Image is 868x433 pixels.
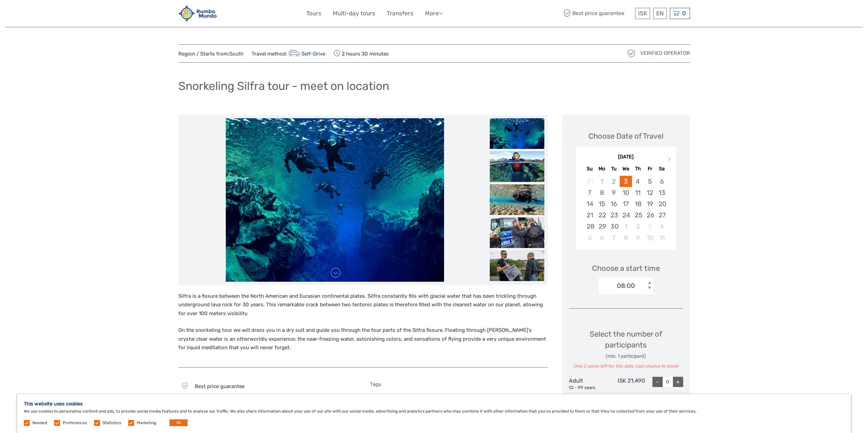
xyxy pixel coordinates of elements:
[620,210,632,221] div: Choose Wednesday, September 24th, 2025
[652,377,663,387] div: -
[632,198,644,210] div: Choose Thursday, September 18th, 2025
[617,281,635,290] div: 08:00
[673,377,683,387] div: +
[32,420,47,426] label: Needed
[644,176,656,187] div: Choose Friday, September 5th, 2025
[644,164,656,173] div: Fr
[306,9,321,18] a: Tours
[170,419,188,426] button: OK
[195,383,245,389] span: Best price guarantee
[178,50,244,58] span: Region / Starts from:
[63,420,87,426] label: Preferences
[576,154,676,161] div: [DATE]
[490,118,544,149] img: b51a76dfee944a68954be81ad74a9d52_slider_thumbnail.jpeg
[490,151,544,182] img: 43916a3e6c744da3b2adb6a70764a48e_slider_thumbnail.jpeg
[569,363,683,370] div: Only 2 spots left for this date. Last chance to book!
[608,164,620,173] div: Tu
[569,385,607,391] div: 12 - 99 years
[656,187,668,198] div: Choose Saturday, September 13th, 2025
[644,198,656,210] div: Choose Friday, September 19th, 2025
[17,394,851,433] div: We use cookies to personalise content and ads, to provide social media features and to analyse ou...
[656,164,668,173] div: Sa
[656,221,668,232] div: Choose Saturday, October 4th, 2025
[229,51,244,57] a: South
[584,176,596,187] div: Not available Sunday, August 31st, 2025
[632,210,644,221] div: Choose Thursday, September 25th, 2025
[569,377,607,391] div: Adult
[592,263,660,274] span: Choose a start time
[656,198,668,210] div: Choose Saturday, September 20th, 2025
[644,210,656,221] div: Choose Friday, September 26th, 2025
[596,198,608,210] div: Choose Monday, September 15th, 2025
[584,164,596,173] div: Su
[620,164,632,173] div: We
[387,9,413,18] a: Transfers
[103,420,121,426] label: Statistics
[562,8,633,19] span: Best price guarantee
[596,221,608,232] div: Choose Monday, September 29th, 2025
[252,49,326,58] span: Travel method:
[638,10,647,17] span: ISK
[620,187,632,198] div: Choose Wednesday, September 10th, 2025
[596,164,608,173] div: Mo
[178,292,548,318] p: Silfra is a fissure between the North American and Eurasian continental plates. Silfra constantly...
[656,176,668,187] div: Choose Saturday, September 6th, 2025
[569,329,683,370] div: Select the number of participants
[578,176,674,244] div: month 2025-09
[334,49,389,58] span: 2 hours 30 minutes
[608,187,620,198] div: Choose Tuesday, September 9th, 2025
[608,210,620,221] div: Choose Tuesday, September 23rd, 2025
[656,232,668,244] div: Choose Saturday, October 11th, 2025
[425,9,443,18] a: More
[656,210,668,221] div: Choose Saturday, September 27th, 2025
[626,48,637,59] img: verified_operator_grey_128.png
[226,118,444,282] img: b51a76dfee944a68954be81ad74a9d52_main_slider.jpeg
[596,187,608,198] div: Choose Monday, September 8th, 2025
[647,282,652,289] div: < >
[607,377,645,391] div: ISK 21,490
[569,353,683,360] div: (min. 1 participant)
[632,232,644,244] div: Choose Thursday, October 9th, 2025
[596,232,608,244] div: Choose Monday, October 6th, 2025
[632,221,644,232] div: Choose Thursday, October 2nd, 2025
[584,198,596,210] div: Choose Sunday, September 14th, 2025
[333,9,375,18] a: Multi-day tours
[632,164,644,173] div: Th
[620,221,632,232] div: Choose Wednesday, October 1st, 2025
[620,232,632,244] div: Choose Wednesday, October 8th, 2025
[178,326,548,352] p: On the snorkeling tour we will dress you in a dry suit and guide you through the four parts of th...
[584,232,596,244] div: Choose Sunday, October 5th, 2025
[644,221,656,232] div: Not available Friday, October 3rd, 2025
[596,176,608,187] div: Not available Monday, September 1st, 2025
[681,10,687,17] span: 0
[608,198,620,210] div: Choose Tuesday, September 16th, 2025
[644,187,656,198] div: Choose Friday, September 12th, 2025
[596,210,608,221] div: Choose Monday, September 22nd, 2025
[490,250,544,281] img: e613c71ad6664b0bb15af262c1c92493_slider_thumbnail.jpeg
[608,221,620,232] div: Choose Tuesday, September 30th, 2025
[608,176,620,187] div: Not available Tuesday, September 2nd, 2025
[287,51,326,57] a: Self-Drive
[640,50,690,57] span: Verified Operator
[178,5,217,22] img: 1892-3cdabdab-562f-44e9-842e-737c4ae7dc0a_logo_small.jpg
[584,187,596,198] div: Choose Sunday, September 7th, 2025
[584,210,596,221] div: Choose Sunday, September 21st, 2025
[588,131,663,141] div: Choose Date of Travel
[608,232,620,244] div: Choose Tuesday, October 7th, 2025
[24,401,844,407] h5: This website uses cookies
[632,187,644,198] div: Choose Thursday, September 11th, 2025
[620,176,632,187] div: Choose Wednesday, September 3rd, 2025
[490,184,544,215] img: da4a33bfd0594409ab4ac1f0782a4658_slider_thumbnail.jpeg
[584,221,596,232] div: Choose Sunday, September 28th, 2025
[178,79,389,93] h1: Snorkeling Silfra tour - meet on location
[370,381,548,387] h5: Tags
[653,8,667,19] div: EN
[620,198,632,210] div: Choose Wednesday, September 17th, 2025
[665,155,676,166] button: Next Month
[137,420,156,426] label: Marketing
[632,176,644,187] div: Choose Thursday, September 4th, 2025
[490,217,544,248] img: 9ca1d458bc764529ac6ffafe36aba9af_slider_thumbnail.jpeg
[644,232,656,244] div: Choose Friday, October 10th, 2025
